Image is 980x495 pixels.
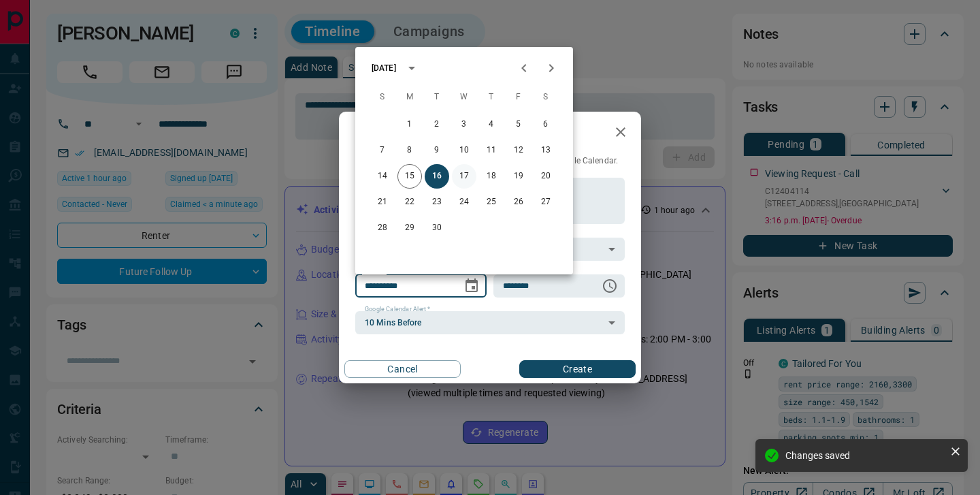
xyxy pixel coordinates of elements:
button: 16 [425,164,449,189]
h2: New Task [339,112,431,155]
label: Google Calendar Alert [365,305,430,314]
button: Choose time, selected time is 6:00 AM [596,272,623,300]
div: 10 Mins Before [355,311,625,334]
button: 6 [534,112,558,137]
button: 8 [397,138,422,163]
button: 15 [397,164,422,189]
span: Friday [506,84,531,111]
button: Next month [538,54,565,82]
label: Date [365,268,382,277]
button: calendar view is open, switch to year view [400,57,423,80]
span: Tuesday [425,84,449,111]
button: Previous month [510,54,538,82]
button: 30 [425,216,449,240]
span: Wednesday [452,84,476,111]
button: 14 [370,164,395,189]
button: 12 [506,138,531,163]
button: 11 [479,138,504,163]
span: Thursday [479,84,504,111]
button: 4 [479,112,504,137]
button: 18 [479,164,504,189]
button: 3 [452,112,476,137]
span: Monday [397,84,422,111]
button: 13 [534,138,558,163]
button: 25 [479,190,504,214]
button: 27 [534,190,558,214]
button: 10 [452,138,476,163]
button: 24 [452,190,476,214]
button: 9 [425,138,449,163]
button: 5 [506,112,531,137]
button: 22 [397,190,422,214]
button: 26 [506,190,531,214]
label: Time [503,268,521,277]
button: 23 [425,190,449,214]
button: 19 [506,164,531,189]
button: 1 [397,112,422,137]
button: Choose date, selected date is Sep 16, 2025 [458,272,485,300]
div: [DATE] [372,62,396,74]
button: 29 [397,216,422,240]
button: 2 [425,112,449,137]
div: Changes saved [785,450,945,461]
button: 28 [370,216,395,240]
button: 17 [452,164,476,189]
button: 20 [534,164,558,189]
span: Saturday [534,84,558,111]
button: Cancel [344,360,461,378]
button: Create [519,360,636,378]
span: Sunday [370,84,395,111]
button: 7 [370,138,395,163]
button: 21 [370,190,395,214]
